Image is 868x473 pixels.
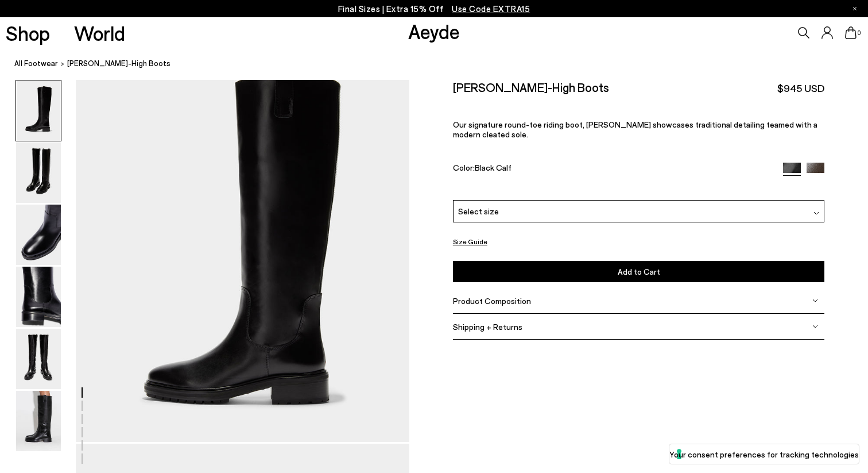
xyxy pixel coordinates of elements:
[453,322,522,332] span: Shipping + Returns
[14,48,868,80] nav: breadcrumb
[338,2,530,16] p: Final Sizes | Extra 15% Off
[452,3,530,14] span: Navigate to /collections/ss25-final-sizes
[453,261,825,282] button: Add to Cart
[458,205,499,217] span: Select size
[777,81,824,95] span: $945 USD
[16,143,61,203] img: Henry Knee-High Boots - Image 2
[14,57,58,70] a: All Footwear
[453,234,487,249] button: Size Guide
[16,329,61,389] img: Henry Knee-High Boots - Image 5
[6,23,50,43] a: Shop
[857,30,862,36] span: 0
[16,391,61,451] img: Henry Knee-High Boots - Image 6
[453,120,825,139] p: Our signature round-toe riding boot, [PERSON_NAME] showcases traditional detailing teamed with a ...
[74,23,125,43] a: World
[453,80,609,94] h2: [PERSON_NAME]-High Boots
[669,444,859,464] button: Your consent preferences for tracking technologies
[669,448,859,460] label: Your consent preferences for tracking technologies
[618,267,660,276] span: Add to Cart
[16,205,61,265] img: Henry Knee-High Boots - Image 3
[408,19,460,43] a: Aeyde
[453,296,531,306] span: Product Composition
[813,210,819,216] img: svg%3E
[845,26,857,39] a: 0
[67,57,170,70] span: [PERSON_NAME]-High Boots
[453,163,771,176] div: Color:
[16,267,61,327] img: Henry Knee-High Boots - Image 4
[812,324,818,329] img: svg%3E
[475,163,511,172] span: Black Calf
[812,298,818,303] img: svg%3E
[16,80,61,141] img: Henry Knee-High Boots - Image 1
